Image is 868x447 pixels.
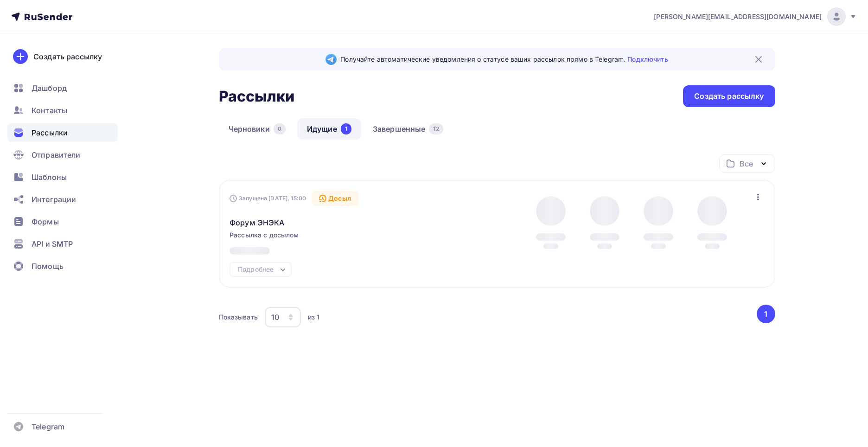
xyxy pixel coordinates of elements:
[7,146,118,164] a: Отправители
[274,123,286,134] div: 0
[719,154,775,172] button: Все
[694,91,764,102] div: Создать рассылку
[32,83,67,94] span: Дашборд
[230,195,306,202] div: Запущена [DATE], 15:00
[219,118,295,140] a: Черновики0
[271,312,279,323] div: 10
[340,55,668,64] span: Получайте автоматические уведомления о статусе ваших рассылок прямо в Telegram.
[264,307,301,328] button: 10
[32,216,59,227] span: Формы
[219,313,258,322] div: Показывать
[7,168,118,186] a: Шаблоны
[7,79,118,97] a: Дашборд
[341,123,351,134] div: 1
[654,7,857,26] a: [PERSON_NAME][EMAIL_ADDRESS][DOMAIN_NAME]
[7,101,118,120] a: Контакты
[32,261,64,272] span: Помощь
[33,51,102,62] div: Создать рассылку
[230,217,285,228] span: Форум ЭНЭКА
[363,118,453,140] a: Завершенные12
[654,12,822,21] span: [PERSON_NAME][EMAIL_ADDRESS][DOMAIN_NAME]
[757,305,775,323] button: Go to page 1
[238,264,274,275] div: Подробнее
[429,123,443,134] div: 12
[32,421,64,432] span: Telegram
[308,313,320,322] div: из 1
[755,305,775,323] ul: Pagination
[230,230,299,240] span: Рассылка с досылом
[32,105,67,116] span: Контакты
[740,158,753,169] div: Все
[325,54,337,65] img: Telegram
[32,149,81,160] span: Отправители
[32,194,76,205] span: Интеграции
[32,172,67,183] span: Шаблоны
[297,118,361,140] a: Идущие1
[627,55,668,63] a: Подключить
[7,212,118,231] a: Формы
[312,191,358,206] div: Досыл
[32,238,73,249] span: API и SMTP
[219,87,295,106] h2: Рассылки
[7,123,118,142] a: Рассылки
[32,127,68,138] span: Рассылки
